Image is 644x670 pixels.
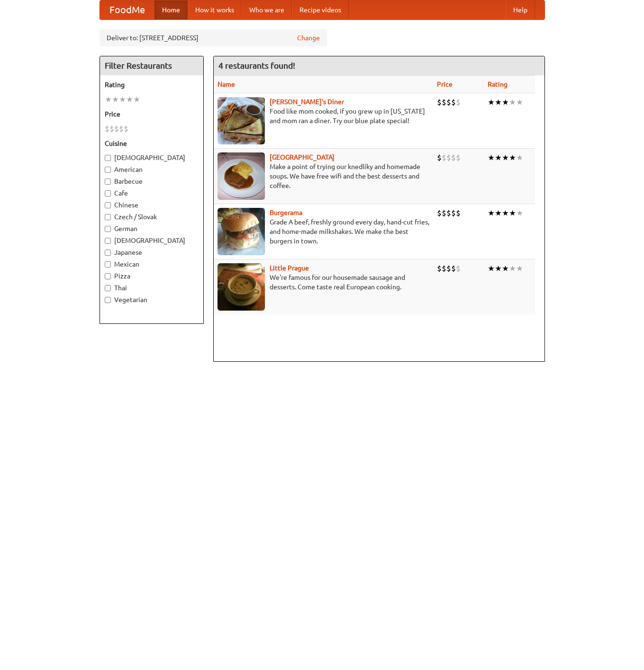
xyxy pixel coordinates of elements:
[509,97,516,107] li: ★
[188,0,242,19] a: How it works
[488,80,508,88] a: Rating
[218,217,430,246] p: Grade A beef, freshly ground every day, hand-cut fries, and home-made milkshakes. We make the bes...
[105,139,199,148] h5: Cuisine
[105,155,111,161] input: [DEMOGRAPHIC_DATA]
[495,208,502,218] li: ★
[112,94,119,105] li: ★
[502,97,509,107] li: ★
[488,97,495,107] li: ★
[270,98,344,106] b: [PERSON_NAME]'s Diner
[105,236,199,245] label: [DEMOGRAPHIC_DATA]
[218,208,265,255] img: burgerama.jpg
[446,208,451,218] li: $
[509,152,516,163] li: ★
[502,208,509,218] li: ★
[292,0,349,19] a: Recipe videos
[105,202,111,208] input: Chinese
[270,209,302,216] a: Burgerama
[105,80,199,89] h5: Rating
[105,200,199,210] label: Chinese
[105,224,199,233] label: German
[437,97,442,107] li: $
[516,208,523,218] li: ★
[488,263,495,274] li: ★
[451,97,456,107] li: $
[105,109,199,119] h5: Price
[488,152,495,163] li: ★
[442,208,446,218] li: $
[105,297,111,303] input: Vegetarian
[218,162,430,190] p: Make a point of trying our knedlíky and homemade soups. We have free wifi and the best desserts a...
[509,208,516,218] li: ★
[114,124,119,134] li: $
[154,0,188,19] a: Home
[446,263,451,274] li: $
[218,107,430,125] p: Food like mom cooked, if you grew up in [US_STATE] and mom ran a diner. Try our blue plate special!
[442,263,446,274] li: $
[495,97,502,107] li: ★
[442,152,446,163] li: $
[218,61,295,70] ng-pluralize: 4 restaurants found!
[516,263,523,274] li: ★
[105,250,111,256] input: Japanese
[502,152,509,163] li: ★
[105,167,111,173] input: American
[119,94,126,105] li: ★
[509,263,516,274] li: ★
[105,261,111,268] input: Mexican
[105,226,111,232] input: German
[242,0,292,19] a: Who we are
[442,97,446,107] li: $
[506,0,535,19] a: Help
[270,264,309,272] a: Little Prague
[105,214,111,220] input: Czech / Slovak
[105,259,199,269] label: Mexican
[100,0,154,19] a: FoodMe
[456,97,461,107] li: $
[495,263,502,274] li: ★
[105,295,199,304] label: Vegetarian
[119,124,124,134] li: $
[105,188,199,198] label: Cafe
[100,56,203,75] h4: Filter Restaurants
[105,212,199,222] label: Czech / Slovak
[124,124,128,134] li: $
[105,124,109,134] li: $
[218,263,265,311] img: littleprague.jpg
[133,94,140,105] li: ★
[456,263,461,274] li: $
[105,285,111,291] input: Thai
[218,273,430,292] p: We're famous for our housemade sausage and desserts. Come taste real European cooking.
[218,80,235,88] a: Name
[456,208,461,218] li: $
[451,208,456,218] li: $
[105,190,111,197] input: Cafe
[105,94,112,105] li: ★
[451,152,456,163] li: $
[451,263,456,274] li: $
[437,208,442,218] li: $
[297,33,320,43] a: Change
[516,152,523,163] li: ★
[105,179,111,185] input: Barbecue
[105,273,111,279] input: Pizza
[437,152,442,163] li: $
[218,97,265,144] img: sallys.jpg
[105,271,199,281] label: Pizza
[495,152,502,163] li: ★
[437,263,442,274] li: $
[270,153,335,161] a: [GEOGRAPHIC_DATA]
[446,97,451,107] li: $
[105,238,111,244] input: [DEMOGRAPHIC_DATA]
[456,152,461,163] li: $
[100,29,327,46] div: Deliver to: [STREET_ADDRESS]
[105,248,199,257] label: Japanese
[502,263,509,274] li: ★
[437,80,453,88] a: Price
[105,283,199,293] label: Thai
[105,165,199,174] label: American
[488,208,495,218] li: ★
